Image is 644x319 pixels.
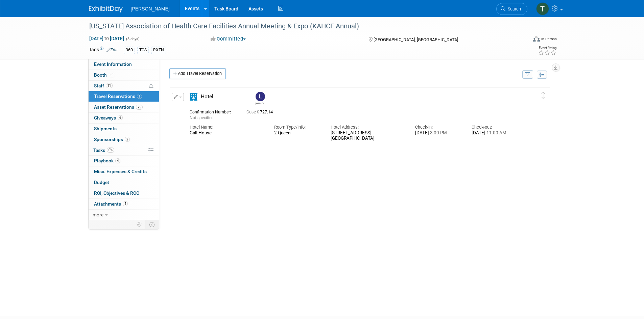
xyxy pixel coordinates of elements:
a: Add Travel Reservation [169,68,226,79]
span: Not specified [190,115,214,120]
button: Committed [208,35,248,43]
span: 11:00 AM [485,130,506,135]
div: Galt House [190,130,264,136]
div: Check-in: [415,124,461,130]
span: [DATE] [DATE] [89,35,124,42]
span: 11 [106,83,113,88]
a: Sponsorships2 [89,134,159,145]
span: ROI, Objectives & ROO [94,190,139,196]
i: Click and drag to move item [542,92,545,99]
span: Attachments [94,201,128,207]
span: 727.14 [246,110,276,114]
img: ExhibitDay [89,6,123,12]
img: Lorrel Filliater [256,92,265,101]
span: Cost: $ [246,110,260,114]
td: Toggle Event Tabs [145,220,159,229]
span: Tasks [93,148,114,153]
div: Event Format [487,35,557,45]
td: Personalize Event Tab Strip [134,220,145,229]
div: RXTN [151,47,166,54]
div: 2 Queen [274,130,320,136]
span: Misc. Expenses & Credits [94,169,147,174]
img: Format-Inperson.png [533,36,540,42]
div: 360 [124,47,135,54]
span: (3 days) [125,37,140,41]
div: Hotel Address: [331,124,405,130]
div: Event Rating [538,46,556,50]
a: Event Information [89,59,159,70]
span: more [93,212,103,217]
span: Travel Reservations [94,94,142,99]
div: [DATE] [472,130,518,136]
a: Misc. Expenses & Credits [89,166,159,177]
span: [PERSON_NAME] [131,6,170,11]
span: 1 [137,94,142,99]
span: Search [505,6,521,11]
div: Lorrel Filliater [256,101,264,105]
a: ROI, Objectives & ROO [89,188,159,198]
a: Attachments4 [89,199,159,209]
a: Search [496,3,527,15]
span: Staff [94,83,113,88]
span: Event Information [94,61,132,67]
span: Playbook [94,158,120,163]
img: Traci Varon [536,2,549,15]
span: Booth [94,72,115,78]
span: 4 [115,158,120,163]
span: 6 [118,115,123,120]
div: [US_STATE] Association of Health Care Facilities Annual Meeting & Expo (KAHCF Annual) [87,20,517,32]
div: [DATE] [415,130,461,136]
a: Playbook4 [89,156,159,166]
span: to [103,36,110,41]
i: Hotel [190,93,197,101]
a: Budget [89,177,159,188]
div: Hotel Name: [190,124,264,130]
span: 25 [136,105,143,110]
span: Shipments [94,126,117,131]
div: [STREET_ADDRESS] [GEOGRAPHIC_DATA] [331,130,405,142]
span: 3:00 PM [429,130,447,135]
a: Giveaways6 [89,113,159,123]
a: more [89,210,159,220]
span: 0% [107,148,114,153]
i: Booth reservation complete [110,73,113,77]
div: TCS [137,47,149,54]
a: Shipments [89,124,159,134]
a: Staff11 [89,81,159,91]
div: In-Person [541,36,557,42]
div: Lorrel Filliater [254,92,266,105]
td: Tags [89,46,118,54]
span: Hotel [201,94,213,100]
span: 4 [123,201,128,206]
span: Potential Scheduling Conflict -- at least one attendee is tagged in another overlapping event. [149,83,153,89]
a: Edit [106,48,118,52]
i: Filter by Traveler [525,73,530,77]
span: Sponsorships [94,137,130,142]
a: Travel Reservations1 [89,91,159,102]
div: Confirmation Number: [190,108,236,115]
div: Check-out: [472,124,518,130]
span: Giveaways [94,115,123,121]
a: Booth [89,70,159,80]
a: Tasks0% [89,145,159,156]
span: [GEOGRAPHIC_DATA], [GEOGRAPHIC_DATA] [374,37,458,42]
span: 2 [125,137,130,142]
div: Room Type/Info: [274,124,320,130]
span: Asset Reservations [94,104,143,110]
span: Budget [94,180,109,185]
a: Asset Reservations25 [89,102,159,112]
